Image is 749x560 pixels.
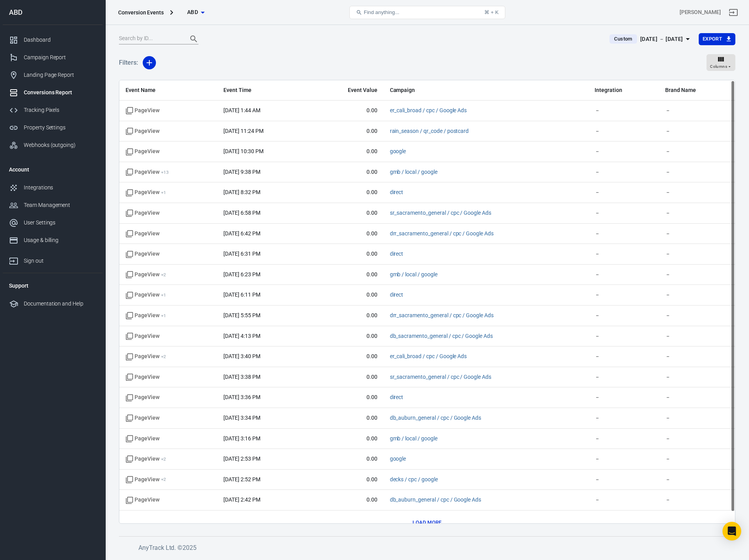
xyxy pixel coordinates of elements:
[640,34,683,44] div: [DATE] － [DATE]
[316,291,377,299] span: 0.00
[24,257,96,265] div: Sign out
[390,148,406,155] span: google
[390,394,404,401] span: direct
[484,9,499,15] div: ⌘ + K
[390,353,467,360] span: er_cali_broad / cpc / Google Ads
[595,209,653,217] span: －
[24,124,96,132] div: Property Settings
[126,189,166,196] span: PageView
[390,87,499,94] span: Campaign
[126,230,159,238] span: Standard event name
[126,476,166,484] span: PageView
[161,456,166,462] sup: + 2
[223,476,260,482] time: 2025-09-23T14:52:11-05:00
[595,189,653,196] span: －
[316,127,377,135] span: 0.00
[390,373,491,381] span: sr_sacramento_general / cpc / Google Ads
[3,276,103,295] li: Support
[223,394,260,400] time: 2025-09-23T15:36:06-05:00
[595,127,653,135] span: －
[665,496,729,504] span: －
[126,107,159,115] span: Standard event name
[3,49,103,66] a: Campaign Report
[126,87,211,94] span: Event Name
[316,394,377,401] span: 0.00
[223,148,263,154] time: 2025-09-23T22:30:43-05:00
[665,271,729,279] span: －
[665,435,729,443] span: －
[390,291,404,299] span: direct
[390,271,437,277] a: gmb / local / google
[665,414,729,422] span: －
[126,435,159,443] span: Standard event name
[390,414,482,422] span: db_auburn_general / cpc / Google Ads
[126,373,159,381] span: Standard event name
[223,496,260,503] time: 2025-09-23T14:42:45-05:00
[126,271,166,279] span: PageView
[3,196,103,214] a: Team Management
[595,455,653,463] span: －
[316,353,377,360] span: 0.00
[390,476,438,482] a: decks / cpc / google
[3,231,103,249] a: Usage & billing
[390,496,482,503] a: db_auburn_general / cpc / Google Ads
[390,210,491,216] a: sr_sacramento_general / cpc / Google Ads
[390,209,491,217] span: sr_sacramento_general / cpc / Google Ads
[665,189,729,196] span: －
[316,435,377,443] span: 0.00
[665,476,729,484] span: －
[316,496,377,504] span: 0.00
[665,250,729,258] span: －
[595,353,653,360] span: －
[665,291,729,299] span: －
[390,455,406,463] span: google
[390,169,437,175] a: gmb / local / google
[595,435,653,443] span: －
[390,456,406,462] a: google
[126,353,166,360] span: PageView
[665,230,729,238] span: －
[390,107,467,113] a: er_cali_broad / cpc / Google Ads
[138,543,723,553] h6: AnyTrack Ltd. © 2025
[316,455,377,463] span: 0.00
[390,291,404,298] a: direct
[316,373,377,381] span: 0.00
[118,9,164,16] div: Conversion Events
[390,189,404,196] span: direct
[3,84,103,101] a: Conversions Report
[24,236,96,244] div: Usage & billing
[119,80,735,523] div: scrollable content
[595,291,653,299] span: －
[3,160,103,179] li: Account
[316,312,377,320] span: 0.00
[611,35,635,43] span: Custom
[316,476,377,484] span: 0.00
[24,219,96,227] div: User Settings
[665,353,729,360] span: －
[595,87,653,94] span: Integration
[3,66,103,84] a: Landing Page Report
[390,251,404,257] a: direct
[223,312,260,318] time: 2025-09-23T17:55:16-05:00
[722,522,741,541] div: Open Intercom Messenger
[24,184,96,192] div: Integrations
[707,54,735,71] button: Columns
[665,87,729,94] span: Brand Name
[126,291,166,299] span: PageView
[223,456,260,462] time: 2025-09-23T14:53:20-05:00
[595,312,653,320] span: －
[3,119,103,136] a: Property Settings
[595,250,653,258] span: －
[161,313,166,318] sup: + 1
[223,435,260,442] time: 2025-09-23T15:16:52-05:00
[3,214,103,231] a: User Settings
[223,169,260,175] time: 2025-09-23T21:38:33-05:00
[223,353,260,359] time: 2025-09-23T15:40:25-05:00
[724,3,743,22] a: Sign out
[665,332,729,340] span: －
[223,128,263,134] time: 2025-09-23T23:24:36-05:00
[390,435,437,443] span: gmb / local / google
[3,9,103,16] div: ABD
[3,179,103,196] a: Integrations
[187,7,198,17] span: ABD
